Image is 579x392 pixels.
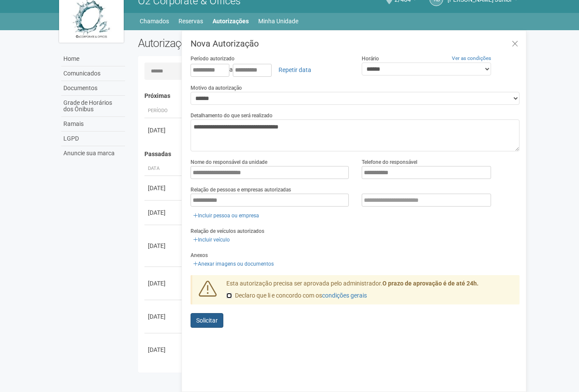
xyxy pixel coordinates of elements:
[191,313,223,328] button: Solicitar
[178,15,203,27] a: Reservas
[61,96,125,117] a: Grade de Horários dos Ônibus
[144,162,183,176] th: Data
[148,345,180,354] div: [DATE]
[148,126,180,135] div: [DATE]
[191,63,349,77] div: a
[273,63,317,77] a: Repetir data
[362,158,417,166] label: Telefone do responsável
[61,132,125,146] a: LGPD
[148,312,180,321] div: [DATE]
[191,227,264,235] label: Relação de veículos autorizados
[191,251,208,259] label: Anexos
[140,15,169,27] a: Chamados
[191,39,520,48] h3: Nova Autorização
[362,55,379,63] label: Horário
[191,211,262,220] a: Incluir pessoa ou empresa
[226,293,232,298] input: Declaro que li e concordo com oscondições gerais
[452,55,491,61] a: Ver as condições
[61,66,125,81] a: Comunicados
[191,55,235,63] label: Período autorizado
[61,117,125,132] a: Ramais
[220,279,520,304] div: Esta autorização precisa ser aprovada pelo administrador.
[226,292,367,300] label: Declaro que li e concordo com os
[148,241,180,250] div: [DATE]
[191,84,242,92] label: Motivo da autorização
[61,52,125,66] a: Home
[213,15,249,27] a: Autorizações
[322,292,367,299] a: condições gerais
[191,235,232,245] a: Incluir veículo
[191,112,272,119] label: Detalhamento do que será realizado
[61,146,125,160] a: Anuncie sua marca
[138,37,322,50] h2: Autorizações
[148,184,180,192] div: [DATE]
[382,280,479,287] strong: O prazo de aprovação é de até 24h.
[191,259,276,269] a: Anexar imagens ou documentos
[148,208,180,217] div: [DATE]
[144,104,183,118] th: Período
[144,93,514,99] h4: Próximas
[191,158,267,166] label: Nome do responsável da unidade
[191,186,291,194] label: Relação de pessoas e empresas autorizadas
[196,317,218,324] span: Solicitar
[148,279,180,288] div: [DATE]
[258,15,298,27] a: Minha Unidade
[61,81,125,96] a: Documentos
[144,151,514,157] h4: Passadas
